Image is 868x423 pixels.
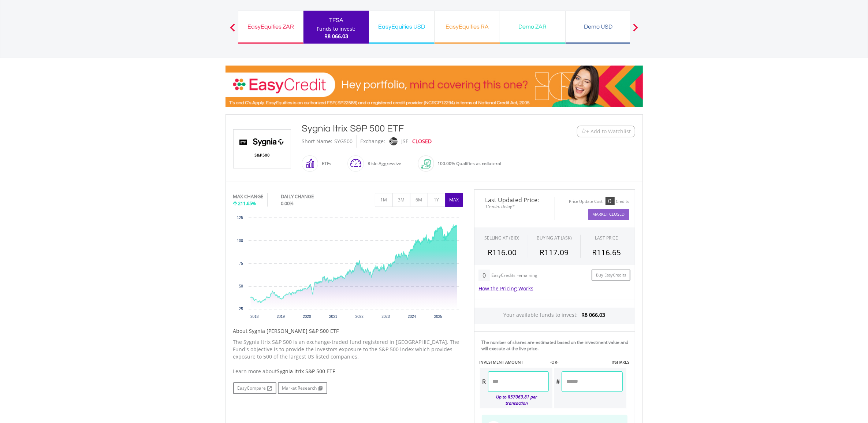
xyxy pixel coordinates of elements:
[225,27,240,34] button: Previous
[616,199,629,204] div: Credits
[474,308,635,324] div: Your available funds to invest:
[243,22,299,32] div: EasyEquities ZAR
[278,382,327,394] a: Market Research
[302,135,333,148] div: Short Name:
[407,315,416,319] text: 2024
[281,200,294,207] span: 0.00%
[239,261,243,266] text: 75
[582,311,606,318] span: R8 066.03
[318,155,332,172] div: ETFs
[569,199,604,204] div: Price Update Cost:
[482,339,632,352] div: The number of shares are estimated based on the investment value and will execute at the live price.
[480,392,549,408] div: Up to R57063.81 per transaction
[581,129,586,134] img: Watchlist
[361,135,385,148] div: Exchange:
[239,307,243,311] text: 25
[428,193,446,207] button: 1Y
[606,197,615,205] div: 0
[239,284,243,288] text: 50
[592,270,630,281] a: Buy EasyCredits
[233,327,463,335] h5: About Sygnia [PERSON_NAME] S&P 500 ETF
[276,315,285,319] text: 2019
[233,368,463,375] div: Learn more about
[480,371,488,392] div: R
[233,193,264,200] div: MAX CHANGE
[233,338,463,360] p: The Sygnia Itrix S&P 500 is an exchange-traded fund registered in [GEOGRAPHIC_DATA]. The Fund's o...
[413,135,432,148] div: CLOSED
[302,122,532,135] div: Sygnia Itrix S&P 500 ETF
[439,22,495,32] div: EasyEquities RA
[237,239,243,243] text: 100
[480,197,549,203] span: Last Updated Price:
[324,33,348,40] span: R8 066.03
[478,285,533,292] a: How the Pricing Works
[364,155,402,172] div: Risk: Aggressive
[233,214,463,324] svg: Interactive chart
[421,159,431,169] img: collateral-qualifying-green.svg
[308,15,365,25] div: TFSA
[233,214,463,324] div: Chart. Highcharts interactive chart.
[355,315,364,319] text: 2022
[303,315,311,319] text: 2020
[438,160,502,167] span: 100.00% Qualifies as collateral
[445,193,463,207] button: MAX
[612,359,629,365] label: #SHARES
[226,66,643,107] img: EasyCredit Promotion Banner
[402,135,409,148] div: JSE
[504,22,561,32] div: Demo ZAR
[335,135,353,148] div: SYG500
[250,315,259,319] text: 2018
[550,359,559,365] label: -OR-
[373,22,430,32] div: EasyEquities USD
[329,315,338,319] text: 2021
[410,193,428,207] button: 6M
[389,137,397,145] img: jse.png
[537,235,572,241] span: BUYING AT (ASK)
[277,368,335,375] span: Sygnia Itrix S&P 500 ETF
[317,25,355,33] div: Funds to invest:
[588,209,629,220] button: Market Closed
[554,371,562,392] div: #
[237,216,243,220] text: 125
[235,130,290,168] img: TFSA.SYG500.png
[595,235,618,241] div: LAST PRICE
[434,315,442,319] text: 2025
[484,235,519,241] div: SELLING AT (BID)
[586,128,631,135] span: + Add to Watchlist
[480,203,549,210] span: 15-min. Delay*
[392,193,410,207] button: 3M
[233,382,276,394] a: EasyCompare
[570,22,626,32] div: Demo USD
[478,270,490,281] div: 0
[238,200,256,207] span: 211.65%
[491,273,537,279] div: EasyCredits remaining
[281,193,338,200] div: DAILY CHANGE
[488,247,517,257] span: R116.00
[540,247,569,257] span: R117.09
[592,247,621,257] span: R116.65
[628,27,643,34] button: Next
[480,359,524,365] label: INVESTMENT AMOUNT
[381,315,390,319] text: 2023
[375,193,393,207] button: 1M
[577,126,635,137] button: Watchlist + Add to Watchlist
